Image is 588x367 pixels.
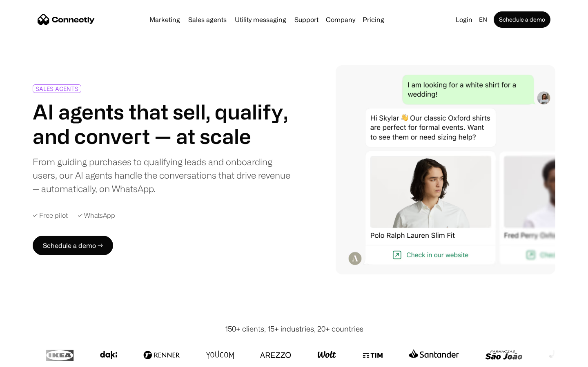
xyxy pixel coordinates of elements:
[291,16,322,23] a: Support
[494,11,550,28] a: Schedule a demo
[225,323,363,334] div: 150+ clients, 15+ industries, 20+ countries
[185,16,230,23] a: Sales agents
[452,14,476,25] a: Login
[232,16,290,23] a: Utility messaging
[78,212,115,219] div: ✓ WhatsApp
[33,155,291,195] div: From guiding purchases to qualifying leads and onboarding users, our AI agents handle the convers...
[326,14,355,25] div: Company
[16,353,49,364] ul: Language list
[146,16,183,23] a: Marketing
[33,99,291,148] h1: AI agents that sell, qualify, and convert — at scale
[479,14,487,25] div: en
[33,236,113,255] a: Schedule a demo →
[36,86,78,92] div: SALES AGENTS
[359,16,388,23] a: Pricing
[33,212,68,219] div: ✓ Free pilot
[8,352,49,364] aside: Language selected: English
